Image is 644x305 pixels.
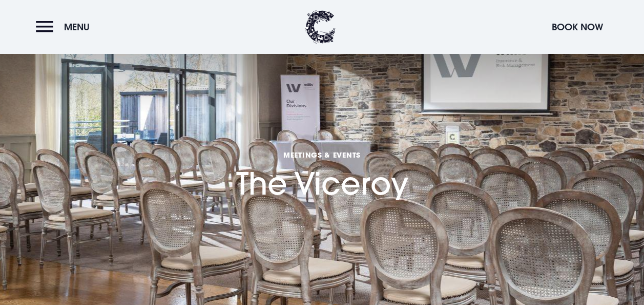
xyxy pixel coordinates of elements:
span: Meetings & Events [236,150,408,160]
span: Menu [64,21,90,33]
h1: The Viceroy [236,111,408,201]
img: Clandeboye Lodge [305,10,336,44]
button: Menu [36,16,95,38]
button: Book Now [547,16,608,38]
